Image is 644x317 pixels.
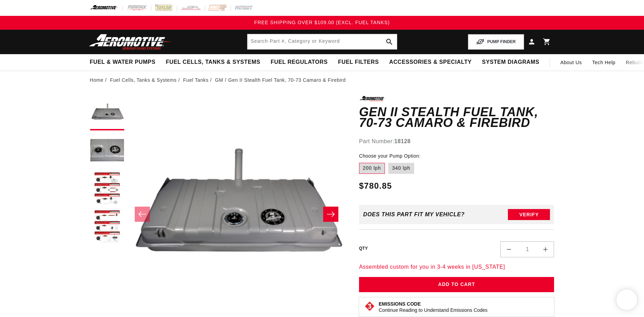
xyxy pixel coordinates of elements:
span: $780.85 [359,180,392,192]
button: Load image 2 in gallery view [90,134,124,168]
h1: Gen II Stealth Fuel Tank, 70-73 Camaro & Firebird [359,107,554,128]
strong: 18128 [394,138,411,144]
button: Load image 4 in gallery view [90,210,124,244]
button: PUMP FINDER [468,34,524,50]
button: Load image 1 in gallery view [90,96,124,130]
img: Emissions code [364,301,375,312]
strong: Emissions Code [379,301,421,307]
button: Slide left [135,207,150,222]
a: GM [215,76,223,84]
nav: breadcrumbs [90,76,554,84]
summary: Fuel Filters [333,54,384,70]
summary: Tech Help [587,54,621,71]
button: Slide right [323,207,338,222]
label: QTY [359,246,368,251]
summary: Fuel & Water Pumps [85,54,161,70]
a: Home [90,76,104,84]
a: Fuel Tanks [183,76,208,84]
summary: Accessories & Specialty [384,54,477,70]
input: Search by Part Number, Category or Keyword [247,34,397,49]
span: FREE SHIPPING OVER $109.00 (EXCL. FUEL TANKS) [254,20,390,25]
button: search button [382,34,397,49]
button: Verify [508,209,550,220]
span: System Diagrams [482,59,539,66]
summary: Fuel Cells, Tanks & Systems [161,54,265,70]
span: Fuel & Water Pumps [90,59,156,66]
label: 340 lph [388,163,414,174]
p: Continue Reading to Understand Emissions Codes [379,307,488,313]
legend: Choose your Pump Option: [359,152,421,160]
button: Emissions CodeContinue Reading to Understand Emissions Codes [379,301,488,313]
span: Accessories & Specialty [389,59,472,66]
span: Fuel Regulators [270,59,327,66]
li: Gen II Stealth Fuel Tank, 70-73 Camaro & Firebird [228,76,346,84]
summary: Fuel Regulators [265,54,333,70]
span: About Us [560,60,582,65]
label: 200 lph [359,163,385,174]
span: Tech Help [592,59,616,66]
button: Load image 3 in gallery view [90,172,124,206]
summary: System Diagrams [477,54,544,70]
button: Add to Cart [359,277,554,293]
span: Fuel Cells, Tanks & Systems [166,59,260,66]
div: Does This part fit My vehicle? [363,211,465,218]
img: Aeromotive [87,34,173,50]
a: About Us [555,54,587,71]
div: Part Number: [359,137,554,146]
p: Assembled custom for you in 3-4 weeks in [US_STATE] [359,262,554,271]
span: Fuel Filters [338,59,379,66]
li: Fuel Cells, Tanks & Systems [110,76,182,84]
